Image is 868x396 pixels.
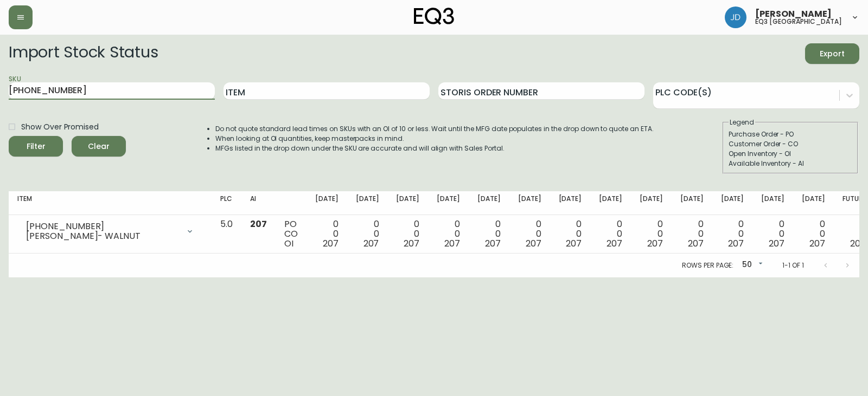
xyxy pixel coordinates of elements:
[566,237,582,250] span: 207
[17,219,203,243] div: [PHONE_NUMBER][PERSON_NAME]- WALNUT
[26,222,179,231] div: [PHONE_NUMBER]
[680,219,704,249] div: 0 0
[387,191,428,215] th: [DATE]
[215,144,654,153] li: MFGs listed in the drop down under the SKU are accurate and will align with Sales Portal.
[396,219,419,249] div: 0 0
[802,219,825,249] div: 0 0
[9,43,158,64] h2: Import Stock Status
[843,219,866,249] div: 0 0
[755,18,842,25] h5: eq3 [GEOGRAPHIC_DATA]
[444,237,460,250] span: 207
[738,256,765,274] div: 50
[647,237,663,250] span: 207
[672,191,712,215] th: [DATE]
[526,237,541,250] span: 207
[752,191,793,215] th: [DATE]
[414,8,454,25] img: logo
[550,191,591,215] th: [DATE]
[782,261,804,270] p: 1-1 of 1
[814,47,851,61] span: Export
[347,191,388,215] th: [DATE]
[307,191,347,215] th: [DATE]
[9,136,63,157] button: Filter
[428,191,469,215] th: [DATE]
[729,139,852,149] div: Customer Order - CO
[72,136,126,157] button: Clear
[729,129,852,139] div: Purchase Order - PO
[688,237,704,250] span: 207
[363,237,379,250] span: 207
[559,219,582,249] div: 0 0
[323,237,339,250] span: 207
[640,219,663,249] div: 0 0
[241,191,276,215] th: AI
[509,191,550,215] th: [DATE]
[809,237,825,250] span: 207
[728,237,744,250] span: 207
[485,237,501,250] span: 207
[21,121,99,133] span: Show Over Promised
[356,219,379,249] div: 0 0
[284,219,298,249] div: PO CO
[682,261,733,270] p: Rows per page:
[215,124,654,134] li: Do not quote standard lead times on SKUs with an OI of 10 or less. Wait until the MFG date popula...
[761,219,784,249] div: 0 0
[404,237,419,250] span: 207
[518,219,541,249] div: 0 0
[80,140,117,153] span: Clear
[215,134,654,144] li: When looking at OI quantities, keep masterpacks in mind.
[590,191,631,215] th: [DATE]
[755,10,832,18] span: [PERSON_NAME]
[315,219,339,249] div: 0 0
[27,140,46,153] div: Filter
[607,237,622,250] span: 207
[26,231,179,241] div: [PERSON_NAME]- WALNUT
[437,219,460,249] div: 0 0
[729,118,755,127] legend: Legend
[729,149,852,159] div: Open Inventory - OI
[9,191,212,215] th: Item
[729,159,852,168] div: Available Inventory - AI
[599,219,622,249] div: 0 0
[212,191,241,215] th: PLC
[477,219,501,249] div: 0 0
[250,218,267,230] span: 207
[469,191,509,215] th: [DATE]
[725,7,746,28] img: 7c567ac048721f22e158fd313f7f0981
[850,237,866,250] span: 207
[712,191,753,215] th: [DATE]
[721,219,744,249] div: 0 0
[769,237,784,250] span: 207
[793,191,834,215] th: [DATE]
[212,215,241,254] td: 5.0
[631,191,672,215] th: [DATE]
[805,43,859,64] button: Export
[284,237,293,250] span: OI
